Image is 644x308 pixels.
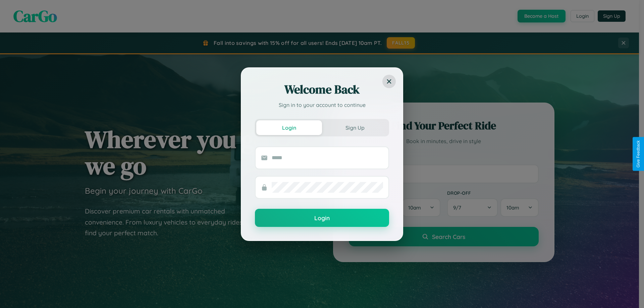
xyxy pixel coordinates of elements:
[255,81,389,98] h2: Welcome Back
[322,120,388,135] button: Sign Up
[255,209,389,227] button: Login
[256,120,322,135] button: Login
[255,101,389,109] p: Sign in to your account to continue
[636,140,641,168] div: Give Feedback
